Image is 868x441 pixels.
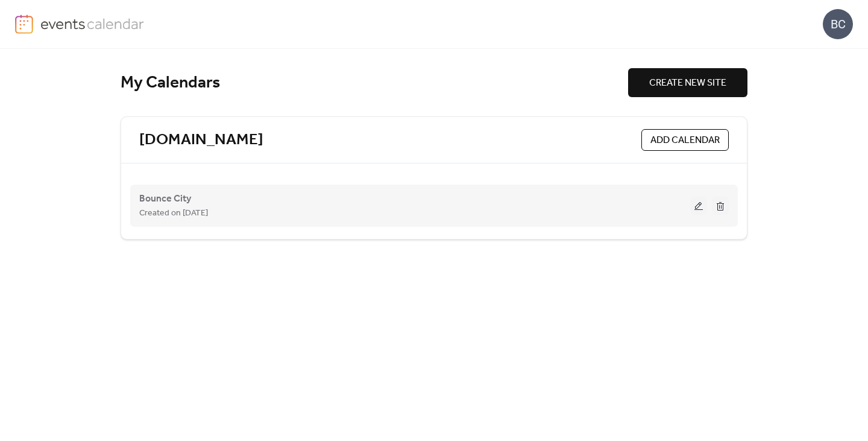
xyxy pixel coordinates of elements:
img: logo-type [40,14,145,33]
span: Bounce City [139,192,191,206]
a: [DOMAIN_NAME] [139,130,263,150]
button: ADD CALENDAR [641,129,729,151]
button: CREATE NEW SITE [628,68,747,97]
a: Bounce City [139,195,191,202]
div: BC [823,9,853,39]
span: CREATE NEW SITE [649,76,726,90]
img: logo [15,14,33,34]
div: My Calendars [121,72,628,94]
span: ADD CALENDAR [650,133,720,148]
span: Created on [DATE] [139,206,208,221]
